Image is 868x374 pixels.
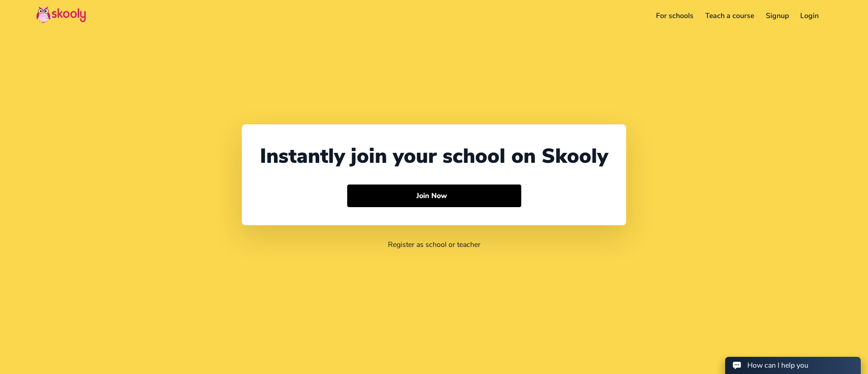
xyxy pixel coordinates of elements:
a: Register as school or teacher [388,240,481,250]
img: Skooly [36,6,86,24]
button: Join Now [347,185,521,207]
a: For schools [651,9,700,23]
a: Signup [760,9,795,23]
a: Login [794,9,825,23]
div: Instantly join your school on Skooly [260,142,608,170]
a: Teach a course [699,9,760,23]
